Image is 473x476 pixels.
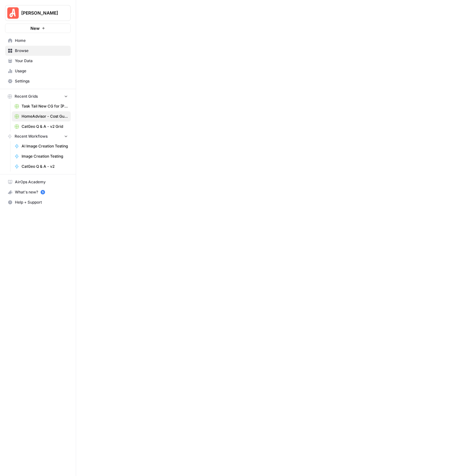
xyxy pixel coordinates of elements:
[15,48,68,54] span: Browse
[7,7,19,19] img: Angi Logo
[30,25,40,31] span: New
[5,36,71,46] a: Home
[22,143,68,149] span: AI Image Creation Testing
[12,121,71,132] a: CatGeo Q & A - v2 Grid
[5,46,71,56] a: Browse
[5,92,71,101] button: Recent Grids
[22,114,68,119] span: HomeAdvisor - Cost Guide Updates
[41,190,45,194] a: 5
[5,187,71,197] button: What's new? 5
[5,187,70,197] div: What's new?
[15,68,68,74] span: Usage
[15,58,68,64] span: Your Data
[5,5,71,21] button: Workspace: Angi
[5,56,71,66] a: Your Data
[15,38,68,43] span: Home
[15,179,68,185] span: AirOps Academy
[22,103,68,109] span: Task Tail New CG for [PERSON_NAME] Grid
[21,10,60,16] span: [PERSON_NAME]
[5,197,71,207] button: Help + Support
[12,111,71,121] a: HomeAdvisor - Cost Guide Updates
[15,134,48,139] span: Recent Workflows
[22,164,68,169] span: CatGeo Q & A - v2
[12,101,71,111] a: Task Tail New CG for [PERSON_NAME] Grid
[22,124,68,129] span: CatGeo Q & A - v2 Grid
[12,151,71,161] a: Image Creation Testing
[5,66,71,76] a: Usage
[5,132,71,141] button: Recent Workflows
[22,153,68,159] span: Image Creation Testing
[5,23,71,33] button: New
[12,141,71,151] a: AI Image Creation Testing
[15,94,38,99] span: Recent Grids
[15,199,68,205] span: Help + Support
[15,78,68,84] span: Settings
[5,76,71,86] a: Settings
[5,177,71,187] a: AirOps Academy
[42,191,43,194] text: 5
[12,161,71,172] a: CatGeo Q & A - v2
